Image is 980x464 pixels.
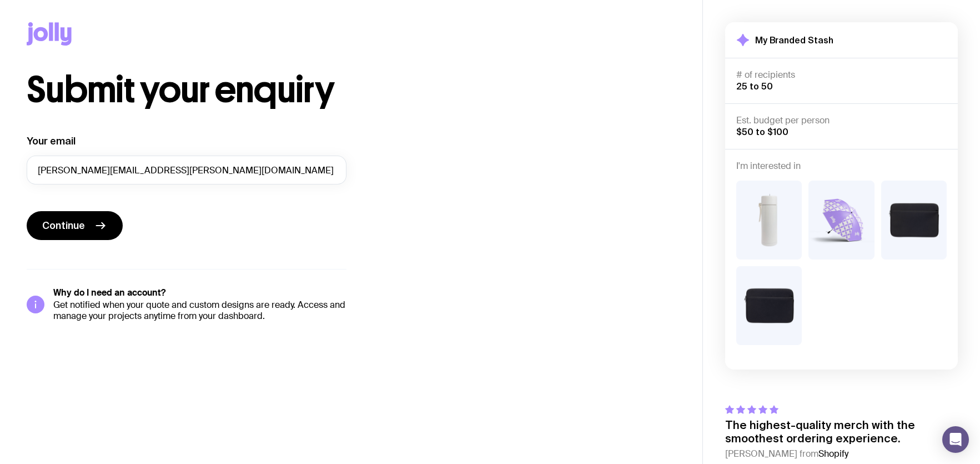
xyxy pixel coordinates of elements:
input: you@email.com [27,156,346,184]
cite: [PERSON_NAME] from [725,447,958,461]
h1: Submit your enquiry [27,72,400,108]
h4: Est. budget per person [736,115,947,126]
p: Get notified when your quote and custom designs are ready. Access and manage your projects anytim... [53,300,346,322]
label: Your email [27,134,76,148]
h4: # of recipients [736,69,947,81]
div: Open Intercom Messenger [942,426,969,453]
span: Shopify [818,448,848,460]
h4: I'm interested in [736,161,947,172]
h2: My Branded Stash [755,34,833,46]
span: Continue [42,219,85,232]
span: 25 to 50 [736,81,773,91]
p: The highest-quality merch with the smoothest ordering experience. [725,418,958,445]
h5: Why do I need an account? [53,287,346,298]
button: Continue [27,211,123,240]
span: $50 to $100 [736,127,788,137]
